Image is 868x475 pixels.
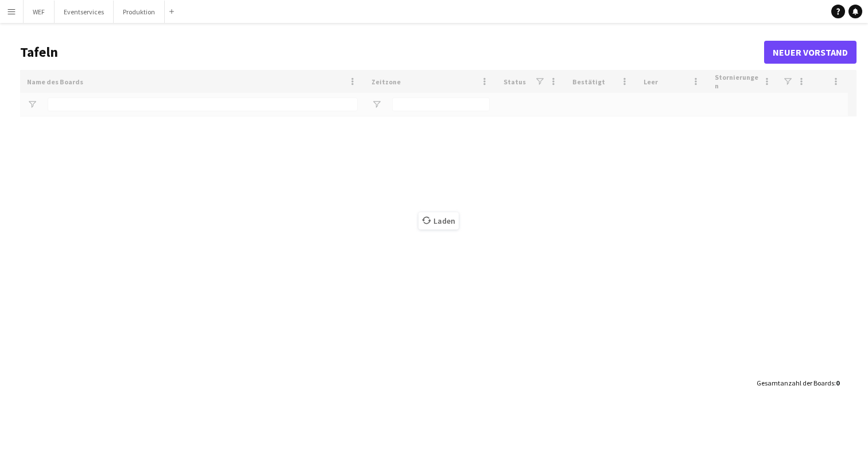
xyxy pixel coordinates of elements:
[757,372,839,394] div: :
[418,212,459,229] span: Laden
[24,1,55,23] button: WEF
[757,379,834,387] span: Gesamtanzahl der Boards
[114,1,165,23] button: Produktion
[764,41,857,64] a: Neuer Vorstand
[55,1,114,23] button: Eventservices
[20,44,764,61] h1: Tafeln
[836,379,839,387] span: 0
